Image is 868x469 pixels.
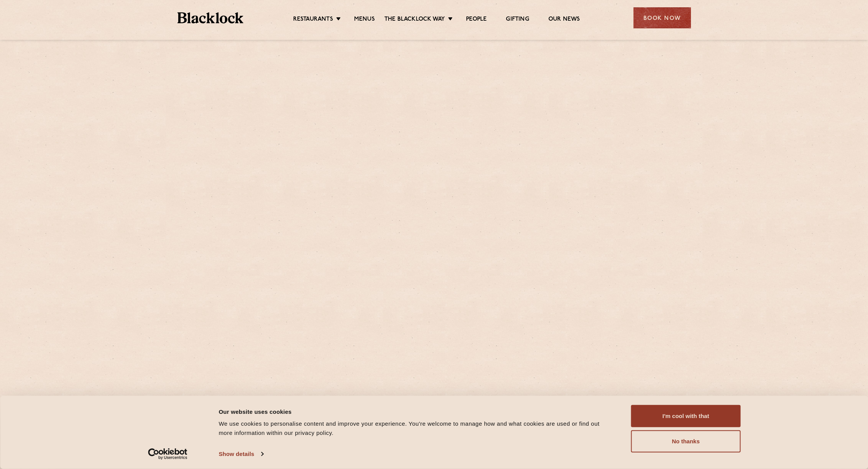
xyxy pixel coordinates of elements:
button: I'm cool with that [631,405,741,427]
div: We use cookies to personalise content and improve your experience. You're welcome to manage how a... [219,419,614,438]
img: BL_Textured_Logo-footer-cropped.svg [177,12,244,23]
div: Book Now [633,7,691,28]
a: People [466,16,487,24]
div: Our website uses cookies [219,407,614,416]
a: Restaurants [293,16,333,24]
a: Our News [548,16,580,24]
a: Gifting [506,16,529,24]
a: The Blacklock Way [384,16,445,24]
a: Menus [354,16,375,24]
button: No thanks [631,430,741,453]
a: Show details [219,448,263,460]
a: Usercentrics Cookiebot - opens in a new window [134,448,201,460]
